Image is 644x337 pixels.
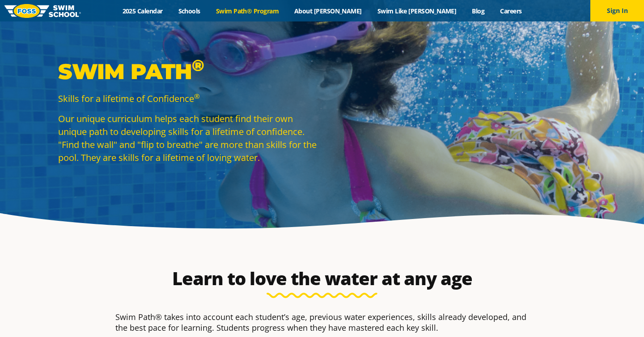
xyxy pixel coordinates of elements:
p: Our unique curriculum helps each student find their own unique path to developing skills for a li... [58,112,318,164]
a: Swim Path® Program [208,7,286,15]
h2: Learn to love the water at any age [111,268,533,289]
a: About [PERSON_NAME] [287,7,370,15]
sup: ® [194,92,199,101]
a: Careers [492,7,530,15]
a: 2025 Calendar [114,7,170,15]
p: Skills for a lifetime of Confidence [58,92,318,105]
p: Swim Path® takes into account each student’s age, previous water experiences, skills already deve... [115,312,529,333]
p: Swim Path [58,58,318,85]
a: Swim Like [PERSON_NAME] [369,7,464,15]
sup: ® [192,55,204,75]
a: Blog [464,7,492,15]
a: Schools [170,7,208,15]
img: FOSS Swim School Logo [4,4,81,18]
